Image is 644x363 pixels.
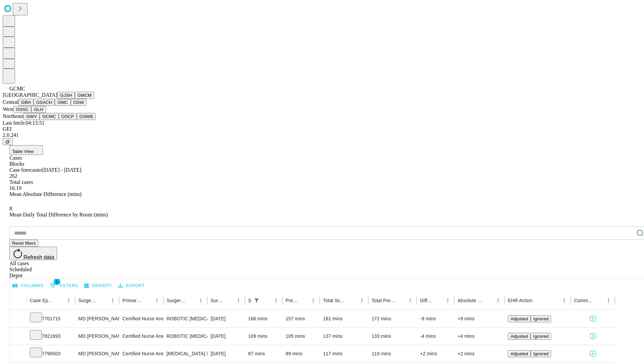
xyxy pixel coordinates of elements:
[211,298,224,303] div: Surgery Date
[248,328,279,345] div: 109 mins
[3,126,641,132] div: GEI
[458,310,501,327] div: +9 mins
[252,296,261,305] div: 1 active filter
[420,298,433,303] div: Difference
[78,310,116,327] div: MD [PERSON_NAME] [PERSON_NAME] Md
[9,86,25,91] span: GCMC
[13,348,23,360] button: Expand
[9,212,108,217] span: Mean Daily Total Difference by Room (mins)
[533,296,542,305] button: Sort
[78,298,98,303] div: Surgeon Name
[406,296,415,305] button: Menu
[248,345,279,362] div: 87 mins
[420,345,451,362] div: +2 mins
[323,328,365,345] div: 137 mins
[71,99,87,106] button: OSW
[59,113,77,120] button: OSCP
[9,247,57,260] button: Refresh data
[508,315,531,322] button: Adjusted
[83,281,114,291] button: Density
[31,106,46,113] button: GLH
[9,167,42,173] span: Case forecaster
[533,334,548,339] span: Ignored
[594,296,604,305] button: Sort
[248,298,251,303] div: Scheduled In Room Duration
[559,296,569,305] button: Menu
[64,296,73,305] button: Menu
[434,296,443,305] button: Sort
[3,106,13,112] span: West
[108,296,117,305] button: Menu
[167,310,204,327] div: ROBOTIC [MEDICAL_DATA] REPAIR [MEDICAL_DATA] INITIAL (BILATERAL)
[77,113,96,120] button: GSWB
[357,296,367,305] button: Menu
[372,328,414,345] div: 133 mins
[211,310,241,327] div: [DATE]
[224,296,234,305] button: Sort
[122,328,160,345] div: Certified Nurse Anesthetist
[286,328,317,345] div: 105 mins
[533,316,548,321] span: Ignored
[508,333,531,340] button: Adjusted
[30,298,54,303] div: Case Epic Id
[116,281,146,291] button: Export
[13,106,32,113] button: OSSC
[11,281,45,291] button: Select columns
[18,99,34,106] button: GBH
[3,132,641,138] div: 2.0.241
[55,99,70,106] button: GMC
[143,296,152,305] button: Sort
[30,310,72,327] div: 7701715
[286,310,317,327] div: 157 mins
[420,310,451,327] div: -9 mins
[78,328,116,345] div: MD [PERSON_NAME] [PERSON_NAME] Md
[348,296,357,305] button: Sort
[9,173,17,179] span: 262
[286,298,299,303] div: Predicted In Room Duration
[531,315,551,322] button: Ignored
[122,310,160,327] div: Certified Nurse Anesthetist
[75,92,94,99] button: GMCM
[30,345,72,362] div: 7796503
[5,139,10,144] span: @
[13,331,23,342] button: Expand
[531,350,551,357] button: Ignored
[23,113,40,120] button: GWV
[372,345,414,362] div: 119 mins
[271,296,281,305] button: Menu
[531,333,551,340] button: Ignored
[9,240,38,247] button: Reset filters
[9,206,12,211] span: 8
[248,310,279,327] div: 166 mins
[484,296,493,305] button: Sort
[30,328,72,345] div: 7821693
[396,296,406,305] button: Sort
[3,99,18,105] span: Central
[167,298,186,303] div: Surgery Name
[458,328,501,345] div: +4 mins
[167,345,204,362] div: [MEDICAL_DATA] PARTIAL
[511,351,528,356] span: Adjusted
[211,345,241,362] div: [DATE]
[443,296,452,305] button: Menu
[286,345,317,362] div: 89 mins
[23,254,54,260] span: Refresh data
[3,138,13,145] button: @
[40,113,59,120] button: GCMC
[42,167,81,173] span: [DATE] - [DATE]
[262,296,271,305] button: Sort
[493,296,503,305] button: Menu
[34,99,55,106] button: GSACH
[9,191,82,197] span: Mean Absolute Difference (mins)
[122,298,142,303] div: Primary Service
[511,316,528,321] span: Adjusted
[511,334,528,339] span: Adjusted
[12,149,34,154] span: Table View
[420,328,451,345] div: -4 mins
[78,345,116,362] div: MD [PERSON_NAME] [PERSON_NAME] Md
[323,345,365,362] div: 117 mins
[3,113,23,119] span: Northeast
[458,345,501,362] div: +2 mins
[187,296,196,305] button: Sort
[252,296,261,305] button: Show filters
